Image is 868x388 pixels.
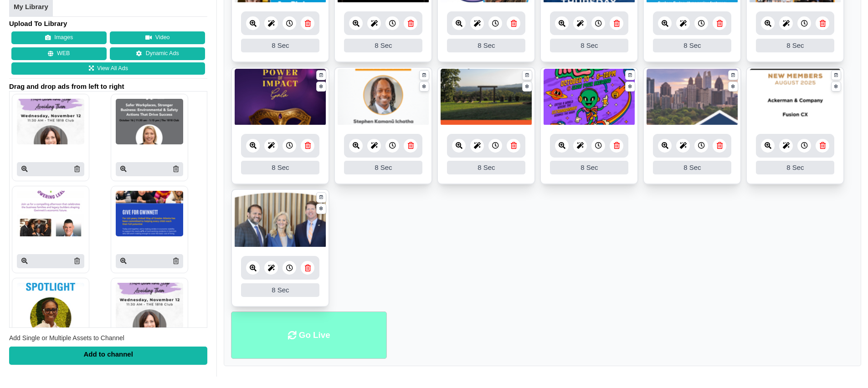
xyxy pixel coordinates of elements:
[550,39,628,52] div: 8 Sec
[17,191,84,236] img: P250x250 image processing20250923 1793698 1nhp3bk
[116,191,183,236] img: P250x250 image processing20250919 1639111 1n4kxa7
[116,283,183,328] img: P250x250 image processing20250918 1639111 9uv7bt
[344,161,422,174] div: 8 Sec
[822,344,868,388] iframe: Chat Widget
[9,82,207,91] span: Drag and drop ads from left to right
[447,39,525,52] div: 8 Sec
[11,62,205,75] a: View All Ads
[653,161,731,174] div: 8 Sec
[653,39,731,52] div: 8 Sec
[17,99,84,144] img: P250x250 image processing20250926 1793698 vzm747
[756,39,834,52] div: 8 Sec
[11,47,107,60] button: WEB
[550,161,628,174] div: 8 Sec
[11,31,107,44] button: Images
[9,334,124,342] span: Add Single or Multiple Assets to Channel
[344,39,422,52] div: 8 Sec
[110,47,205,60] a: Dynamic Ads
[17,283,84,328] img: P250x250 image processing20250919 1639111 pvhb5s
[9,347,207,365] div: Add to channel
[235,191,326,248] img: 4.289 mb
[235,69,326,126] img: 2.226 mb
[241,283,319,297] div: 8 Sec
[441,69,532,126] img: 4.238 mb
[338,69,429,126] img: 3.841 mb
[110,31,205,44] button: Video
[9,19,207,28] h4: Upload To Library
[544,69,635,126] img: 1044.257 kb
[647,69,738,126] img: 799.765 kb
[447,161,525,174] div: 8 Sec
[231,311,387,359] li: Go Live
[756,161,834,174] div: 8 Sec
[241,39,319,52] div: 8 Sec
[750,69,841,126] img: 238.012 kb
[116,99,183,144] img: P250x250 image processing20250926 1793698 27oshh
[241,161,319,174] div: 8 Sec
